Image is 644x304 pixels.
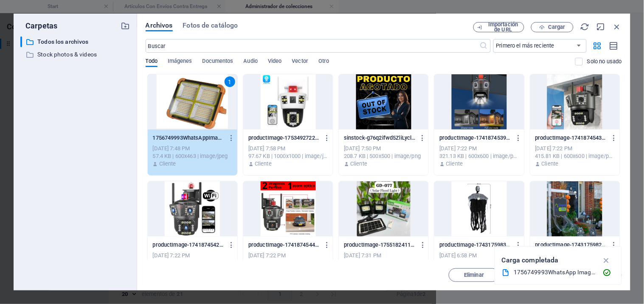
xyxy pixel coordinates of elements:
[535,241,607,249] p: productImage-1743175982865--zajNIn8yD_dfntdxcwLjw.jpeg
[531,22,574,32] button: Cargar
[159,160,176,168] p: Cliente
[344,134,416,142] p: sinstock-g76q2ifwd5ZliLycltNPYQ.png
[344,241,416,249] p: productImage-1755182411233-QI6vjYKzF4gPYwxf3YWIdw.png
[439,145,519,152] div: [DATE] 7:22 PM
[446,160,463,168] p: Cliente
[248,252,328,259] div: [DATE] 7:22 PM
[587,58,622,65] p: Solo muestra los archivos que no están usándose en el sitio web. Los archivos añadidos durante es...
[20,37,22,47] div: ​
[535,152,615,160] div: 415.81 KB | 600x600 | image/png
[596,22,606,31] i: Minimizar
[248,259,328,267] div: 347.88 KB | 600x600 | image/png
[613,22,622,31] i: Cerrar
[318,56,329,68] span: Otro
[248,134,320,142] p: productImage-1753492722667-6yXbffOylHnKb07ICuPHUA.jpeg
[248,241,320,249] p: productImage-1741874544757-f33eTkN96mnuxPdi8x4Pzg.png
[168,56,192,68] span: Imágenes
[202,56,233,68] span: Documentos
[121,21,130,31] i: Crear carpeta
[153,152,232,160] div: 57.4 KB | 600x463 | image/jpeg
[473,22,524,32] button: Importación de URL
[248,145,328,152] div: [DATE] 7:58 PM
[153,259,232,267] div: 297.88 KB | 600x600 | image/png
[449,268,500,282] button: Eliminar
[542,160,559,168] p: Cliente
[439,134,511,142] p: productImage-1741874539157-oi_2-pI_ljTg26Hb_e_-cA.png
[439,259,519,267] div: 86.81 KB | 1200x1200 | image/jpeg
[514,267,596,277] div: 1756749993WhatsApp Image [DATE] 12.59.24 PM.jpeg
[464,273,484,278] span: Eliminar
[183,20,238,31] span: Fotos de catálogo
[153,252,232,259] div: [DATE] 7:22 PM
[20,20,57,31] p: Carpetas
[244,56,258,68] span: Audio
[344,252,423,259] div: [DATE] 7:31 PM
[153,241,225,249] p: productImage-1741874542919-7HoEsSobtHsAgYpGKkPzrg.png
[37,37,115,47] p: Todos los archivos
[535,134,607,142] p: productImage-1741874543904-FKLkR6NNy7d0X-lgwmiYTA.png
[535,145,615,152] div: [DATE] 7:22 PM
[344,145,423,152] div: [DATE] 7:50 PM
[248,152,328,160] div: 97.67 KB | 1000x1000 | image/jpeg
[255,160,272,168] p: Cliente
[37,50,115,59] p: Stock photos & videos
[153,134,225,142] p: 1756749993WhatsAppImage2025-09-01at12.59.24PM-oCCAUAhgoncNl-tAozRowg.jpeg
[439,252,519,259] div: [DATE] 6:58 PM
[146,20,173,31] span: Archivos
[344,259,423,267] div: 435.28 KB | 505x522 | image/png
[350,160,367,168] p: Cliente
[146,39,480,53] input: Buscar
[344,152,423,160] div: 208.7 KB | 500x500 | image/png
[146,56,157,68] span: Todo
[20,49,130,60] div: Stock photos & videos
[548,25,565,30] span: Cargar
[439,152,519,160] div: 321.13 KB | 600x600 | image/png
[153,145,232,152] div: [DATE] 7:48 PM
[439,241,511,249] p: productImage-1743175983188-woKq4JpK1z1WEmq_MPhcmA.jpeg
[268,56,281,68] span: Video
[580,22,590,31] i: Volver a cargar
[292,56,309,68] span: Vector
[486,22,520,32] span: Importación de URL
[502,255,559,266] p: Carga completada
[225,76,235,87] div: 1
